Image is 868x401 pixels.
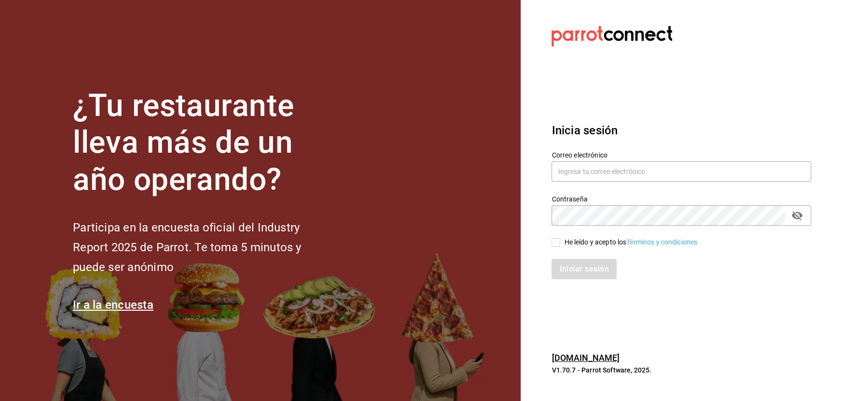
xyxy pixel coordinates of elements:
[73,87,333,199] h1: ¿Tu restaurante lleva más de un año operando?
[551,195,811,202] label: Contraseña
[789,207,805,224] button: passwordField
[551,151,811,158] label: Correo electrónico
[551,365,811,375] p: V1.70.7 - Parrot Software, 2025.
[551,161,811,182] input: Ingresa tu correo electrónico
[551,122,811,139] h3: Inicia sesión
[626,238,699,246] a: Términos y condiciones.
[73,298,153,312] a: Ir a la encuesta
[551,353,620,363] a: [DOMAIN_NAME]
[73,218,333,277] h2: Participa en la encuesta oficial del Industry Report 2025 de Parrot. Te toma 5 minutos y puede se...
[564,237,699,247] div: He leído y acepto los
